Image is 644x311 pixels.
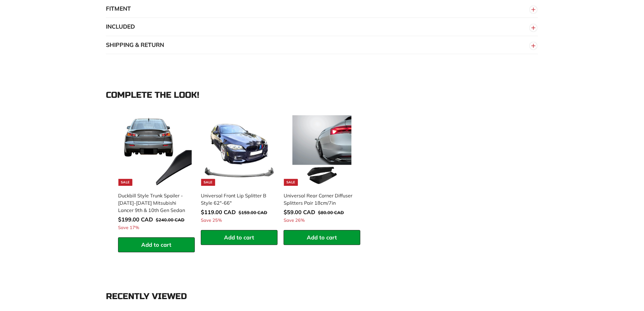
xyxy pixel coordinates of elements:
[118,216,153,223] span: $199.00 CAD
[201,217,222,224] span: Save 25%
[284,112,360,230] a: Sale Universal Rear Corner Diffuser Splitters Pair 18cm/7in Save 26%
[118,179,132,186] div: Sale
[118,237,195,253] button: Add to cart
[118,112,195,237] a: Sale mitsubishi lancer spoiler Duckbill Style Trunk Spoiler - [DATE]-[DATE] Mitsubishi Lancer 9th...
[118,224,139,231] span: Save 17%
[106,292,538,301] div: Recently viewed
[284,192,354,207] div: Universal Rear Corner Diffuser Splitters Pair 18cm/7in
[201,230,278,245] button: Add to cart
[204,115,275,186] img: universal front lip
[156,217,184,223] span: $240.00 CAD
[106,90,538,100] div: Complete the look!
[106,18,538,36] button: INCLUDED
[118,192,189,214] div: Duckbill Style Trunk Spoiler - [DATE]-[DATE] Mitsubishi Lancer 9th & 10th Gen Sedan
[142,241,172,248] span: Add to cart
[239,210,267,215] span: $159.00 CAD
[318,210,344,215] span: $80.00 CAD
[201,209,236,216] span: $119.00 CAD
[106,36,538,54] button: SHIPPING & RETURN
[284,209,315,216] span: $59.00 CAD
[284,179,298,186] div: Sale
[201,112,278,230] a: Sale universal front lip Universal Front Lip Splitter B Style 62"-66" Save 25%
[121,115,192,186] img: mitsubishi lancer spoiler
[224,234,254,241] span: Add to cart
[284,217,305,224] span: Save 26%
[201,192,271,207] div: Universal Front Lip Splitter B Style 62"-66"
[201,179,215,186] div: Sale
[307,234,337,241] span: Add to cart
[284,230,360,245] button: Add to cart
